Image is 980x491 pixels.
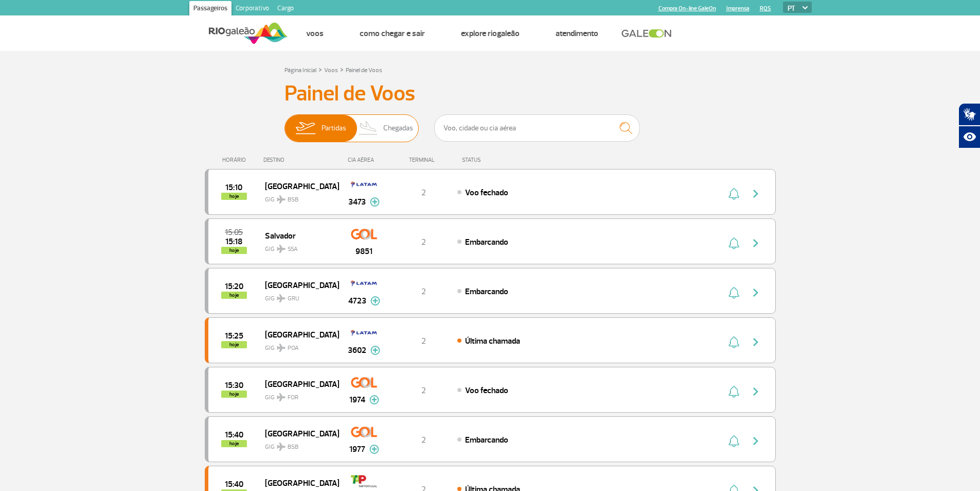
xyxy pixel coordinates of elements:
img: destiny_airplane.svg [277,344,286,352]
span: 2025-08-27 15:18:00 [225,238,242,245]
span: 2025-08-27 15:25:00 [225,332,243,340]
span: GIG [265,338,331,353]
span: 2025-08-27 15:20:00 [225,283,243,290]
img: seta-direita-painel-voo.svg [750,435,762,447]
span: Salvador [265,229,331,242]
span: [GEOGRAPHIC_DATA] [265,377,331,391]
img: seta-direita-painel-voo.svg [750,286,762,299]
img: seta-direita-painel-voo.svg [750,188,762,200]
div: Plugin de acessibilidade da Hand Talk. [958,103,980,148]
a: Página Inicial [284,66,316,74]
span: 2025-08-27 15:10:00 [225,184,242,191]
span: 4723 [348,295,366,307]
img: mais-info-painel-voo.svg [370,346,380,355]
span: hoje [221,247,247,254]
img: sino-painel-voo.svg [728,385,739,398]
span: 2025-08-27 15:05:00 [225,229,243,236]
img: slider-embarque [289,115,322,142]
span: 3473 [348,196,366,208]
span: hoje [221,193,247,200]
span: BSB [288,443,298,452]
span: 1977 [349,443,365,455]
span: hoje [221,341,247,348]
span: hoje [221,440,247,447]
div: DESTINO [263,157,338,163]
span: 2 [421,336,426,346]
a: Como chegar e sair [360,28,425,39]
a: RQS [760,5,771,12]
img: sino-painel-voo.svg [728,336,739,348]
span: 2025-08-27 15:30:00 [225,382,243,389]
img: sino-painel-voo.svg [728,286,739,299]
span: FOR [288,393,298,402]
div: STATUS [457,157,541,163]
img: seta-direita-painel-voo.svg [750,385,762,398]
h3: Painel de Voos [284,81,696,107]
span: [GEOGRAPHIC_DATA] [265,427,331,440]
span: GIG [265,437,331,452]
a: Passageiros [189,1,231,18]
span: 2025-08-27 15:40:00 [225,431,243,438]
span: hoje [221,292,247,299]
img: sino-painel-voo.svg [728,435,739,447]
a: Imprensa [726,5,750,12]
img: mais-info-painel-voo.svg [369,445,379,454]
span: [GEOGRAPHIC_DATA] [265,278,331,292]
span: Última chamada [465,336,520,346]
div: CIA AÉREA [338,157,390,163]
span: [GEOGRAPHIC_DATA] [265,328,331,341]
div: TERMINAL [390,157,457,163]
div: HORÁRIO [208,157,264,163]
span: GIG [265,387,331,402]
span: 2 [421,237,426,247]
span: 2 [421,188,426,198]
span: 1974 [349,394,365,406]
span: [GEOGRAPHIC_DATA] [265,179,331,193]
span: GIG [265,190,331,205]
span: GIG [265,289,331,303]
img: seta-direita-painel-voo.svg [750,237,762,249]
a: Voos [306,28,324,39]
a: Atendimento [556,28,598,39]
img: mais-info-painel-voo.svg [370,296,380,306]
a: Cargo [273,1,298,18]
span: SSA [288,245,298,254]
span: 3602 [348,344,366,357]
a: Voos [324,66,338,74]
img: slider-desembarque [353,115,384,142]
img: destiny_airplane.svg [277,294,286,302]
span: [GEOGRAPHIC_DATA] [265,476,331,489]
span: Partidas [322,115,346,142]
img: mais-info-painel-voo.svg [370,197,380,207]
input: Voo, cidade ou cia aérea [434,114,640,142]
img: seta-direita-painel-voo.svg [750,336,762,348]
span: Embarcando [465,286,508,297]
a: Painel de Voos [346,66,382,74]
button: Abrir recursos assistivos. [958,126,980,148]
span: 2 [421,385,426,396]
span: hoje [221,391,247,398]
span: Voo fechado [465,385,508,396]
span: Embarcando [465,237,508,247]
span: 2 [421,286,426,297]
a: > [318,63,322,75]
a: Corporativo [231,1,273,18]
span: Chegadas [383,115,413,142]
span: Embarcando [465,435,508,445]
a: > [340,63,344,75]
span: Voo fechado [465,188,508,198]
img: destiny_airplane.svg [277,393,286,401]
a: Compra On-line GaleOn [658,5,716,12]
span: BSB [288,195,298,205]
img: sino-painel-voo.svg [728,237,739,249]
img: destiny_airplane.svg [277,195,286,204]
span: 2025-08-27 15:40:00 [225,481,243,488]
img: mais-info-painel-voo.svg [369,395,379,404]
span: 9851 [355,245,372,258]
span: 2 [421,435,426,445]
span: POA [288,344,299,353]
a: Explore RIOgaleão [461,28,520,39]
span: GIG [265,239,331,254]
img: sino-painel-voo.svg [728,188,739,200]
img: destiny_airplane.svg [277,443,286,451]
